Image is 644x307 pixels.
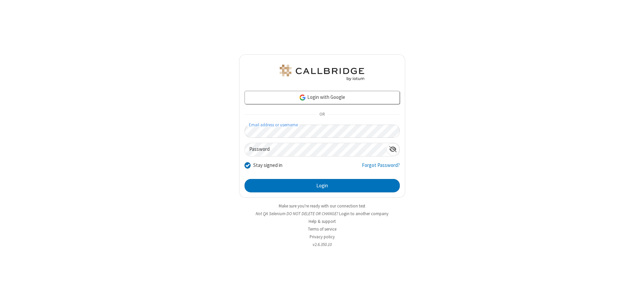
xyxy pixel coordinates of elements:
a: Privacy policy [310,234,335,240]
img: QA Selenium DO NOT DELETE OR CHANGE [278,65,366,81]
span: OR [317,110,327,119]
label: Stay signed in [253,162,282,169]
img: google-icon.png [299,94,306,101]
li: Not QA Selenium DO NOT DELETE OR CHANGE? [239,210,405,217]
a: Terms of service [308,226,336,232]
a: Make sure you're ready with our connection test [279,203,365,209]
button: Login [245,179,400,192]
div: Show password [386,143,399,156]
a: Login with Google [245,91,400,104]
iframe: Chat [627,290,639,302]
button: Login to another company [339,210,388,217]
a: Forgot Password? [362,162,400,174]
input: Password [245,143,386,156]
li: v2.6.350.10 [239,241,405,248]
input: Email address or username [245,125,400,138]
a: Help & support [309,219,336,224]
